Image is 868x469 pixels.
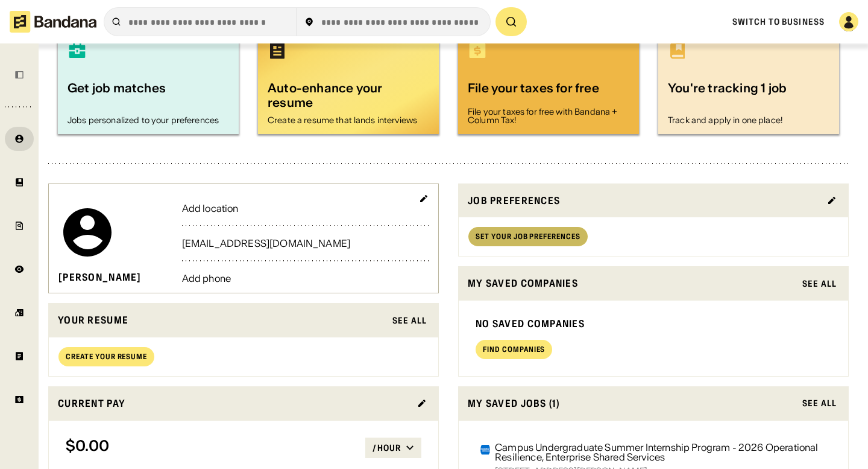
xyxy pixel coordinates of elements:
div: Auto-enhance your resume [268,80,429,111]
div: See All [392,316,427,325]
div: See All [802,279,837,288]
div: Job preferences [468,193,820,208]
div: Create a resume that lands interviews [268,116,429,124]
div: File your taxes for free [468,80,629,103]
div: [EMAIL_ADDRESS][DOMAIN_NAME] [182,238,429,248]
div: My saved companies [468,276,795,291]
div: Track and apply in one place! [668,116,829,124]
div: Campus Undergraduate Summer Internship Program - 2026 Operational Resilience, Enterprise Shared S... [495,442,826,462]
div: Get job matches [68,80,229,111]
div: Find companies [483,346,545,353]
div: /hour [373,442,401,453]
div: $0.00 [66,438,365,458]
div: You're tracking 1 job [668,80,829,111]
div: Set your job preferences [476,233,580,240]
div: No saved companies [476,317,831,330]
div: See All [802,399,837,407]
div: Your resume [58,313,385,328]
div: Add location [182,203,429,213]
img: American Express logo [480,442,490,457]
div: Current Pay [58,396,410,411]
div: My saved jobs (1) [468,396,795,411]
div: Jobs personalized to your preferences [68,116,229,124]
img: Bandana logotype [10,11,96,33]
div: File your taxes for free with Bandana + Column Tax! [468,107,629,124]
div: [PERSON_NAME] [58,271,142,284]
div: Create your resume [66,353,147,360]
a: Switch to Business [732,16,825,27]
div: Add phone [182,273,429,283]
